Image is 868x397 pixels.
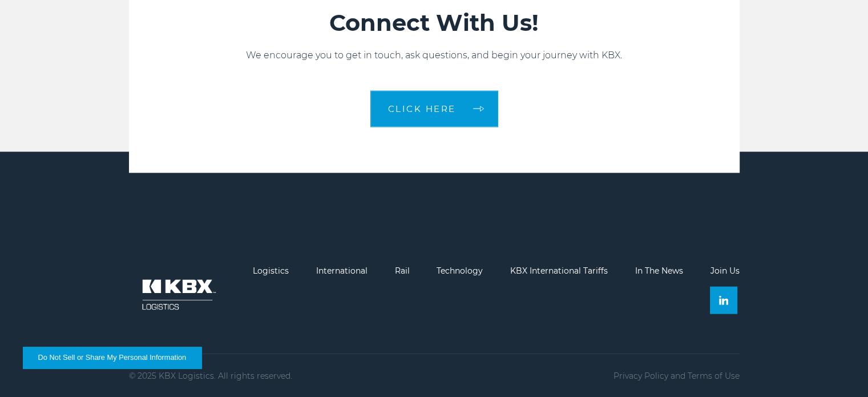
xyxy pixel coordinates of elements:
a: Privacy Policy [613,371,668,381]
a: Join Us [710,266,739,276]
a: International [316,266,368,276]
img: Linkedin [719,296,728,305]
img: kbx logo [129,266,226,323]
a: In The News [635,266,683,276]
h2: Connect With Us! [129,9,740,37]
a: Technology [437,266,483,276]
a: Rail [395,266,410,276]
a: Terms of Use [688,371,740,381]
a: KBX International Tariffs [510,266,608,276]
button: Do Not Sell or Share My Personal Information [23,347,201,368]
span: CLICK HERE [388,105,456,113]
p: © 2025 KBX Logistics. All rights reserved. [129,371,292,380]
p: We encourage you to get in touch, ask questions, and begin your journey with KBX. [129,49,740,62]
a: Logistics [253,266,289,276]
span: and [671,371,685,381]
a: CLICK HERE arrow arrow [370,91,498,127]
